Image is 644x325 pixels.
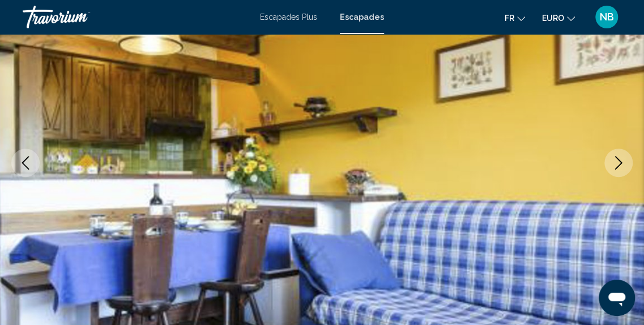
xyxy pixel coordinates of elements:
button: Menu utilisateur [592,5,621,29]
a: Escapades [340,12,384,22]
span: NB [600,11,614,23]
button: Changer de devise [542,10,575,26]
a: Escapades Plus [260,12,317,22]
iframe: Bouton de lancement de la fenêtre de messagerie [599,280,635,316]
button: Changer la langue [505,10,525,26]
a: Travorium [23,6,249,28]
span: EURO [542,14,564,23]
button: Image précédente [11,149,40,177]
span: Fr [505,14,514,23]
button: Image suivante [604,149,633,177]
